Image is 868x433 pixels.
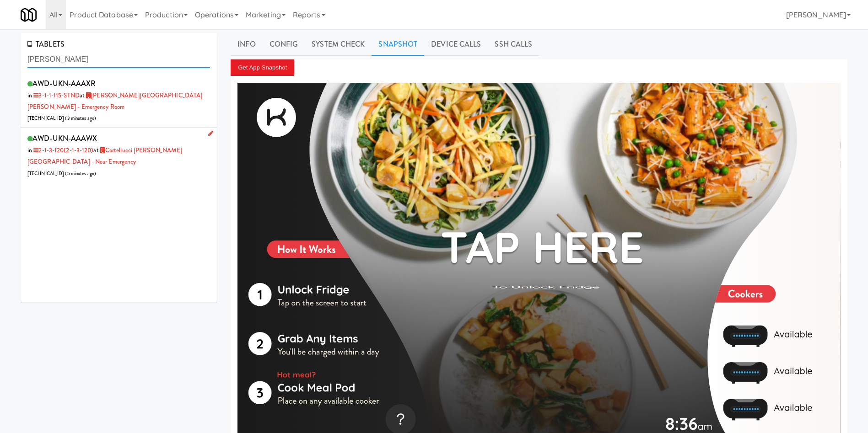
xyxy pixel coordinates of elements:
[32,78,96,89] span: AWD-UKN-AAAXR
[27,91,202,111] a: [PERSON_NAME][GEOGRAPHIC_DATA][PERSON_NAME] - Emergency Room
[32,146,93,155] a: 2-1-3-120(2-1-3-120)
[27,91,202,111] span: at
[21,7,37,23] img: Micromart
[27,146,93,155] span: in
[67,170,94,177] span: 5 minutes ago
[231,33,262,56] a: Info
[231,59,294,76] button: Get App Snapshot
[32,91,80,100] a: 3-1-1-115-STND
[424,33,488,56] a: Device Calls
[27,170,96,177] span: [TECHNICAL_ID] ( )
[27,91,80,100] span: in
[27,39,65,49] span: TABLETS
[27,51,210,68] input: Search tablets
[21,73,217,128] li: AWD-UKN-AAAXRin 3-1-1-115-STNDat [PERSON_NAME][GEOGRAPHIC_DATA][PERSON_NAME] - Emergency Room[TEC...
[64,146,93,155] span: (2-1-3-120)
[27,146,182,166] span: at
[27,146,182,166] a: Cortellucci [PERSON_NAME][GEOGRAPHIC_DATA] - near Emergency
[27,115,96,122] span: [TECHNICAL_ID] ( )
[67,115,94,122] span: 3 minutes ago
[32,133,97,144] span: AWD-UKN-AAAWX
[488,33,539,56] a: SSH Calls
[372,33,424,56] a: Snapshot
[263,33,305,56] a: Config
[21,128,217,182] li: AWD-UKN-AAAWXin 2-1-3-120(2-1-3-120)at Cortellucci [PERSON_NAME][GEOGRAPHIC_DATA] - near Emergenc...
[305,33,372,56] a: System Check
